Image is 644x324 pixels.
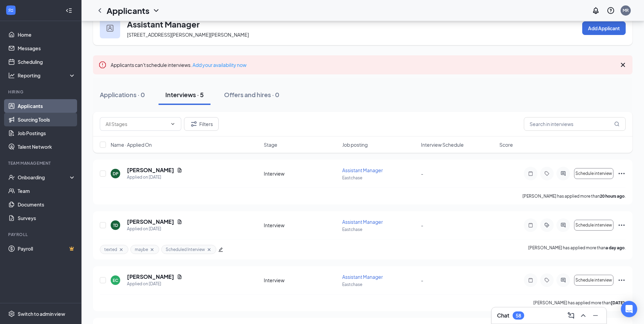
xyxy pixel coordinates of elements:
div: EC [113,277,118,283]
span: Name · Applied On [111,141,152,148]
svg: Filter [190,120,198,128]
div: Onboarding [18,174,70,181]
button: Filter Filters [184,117,219,131]
div: Applied on [DATE] [127,226,182,232]
span: Assistant Manager [342,274,383,280]
a: Team [18,184,76,198]
svg: Cross [118,247,124,252]
a: Home [18,28,76,41]
a: Talent Network [18,140,76,154]
svg: ComposeMessage [567,311,575,320]
img: user icon [107,25,113,32]
a: Applicants [18,99,76,113]
a: Sourcing Tools [18,113,76,126]
svg: Note [527,222,535,228]
input: All Stages [106,120,167,128]
svg: ChevronLeft [96,6,104,15]
svg: Collapse [66,7,72,14]
input: Search in interviews [524,117,626,131]
a: Messages [18,41,76,55]
div: Payroll [8,232,74,237]
span: - [421,222,423,228]
span: Schedule interview [575,223,612,228]
p: Eastchase [342,175,417,181]
p: [PERSON_NAME] has applied more than . [533,300,626,306]
svg: Note [527,277,535,283]
h5: [PERSON_NAME] [127,273,174,281]
p: [PERSON_NAME] has applied more than . [528,245,626,254]
svg: UserCheck [8,174,15,181]
h3: Chat [497,312,509,319]
svg: WorkstreamLogo [7,7,14,14]
svg: ChevronDown [152,6,160,15]
button: Schedule interview [574,275,613,286]
div: Interviews · 5 [165,90,204,99]
div: Team Management [8,160,74,166]
span: Scheduled Interview [166,247,205,252]
div: 58 [516,313,521,319]
div: Hiring [8,89,74,95]
p: Eastchase [342,282,417,287]
svg: ActiveChat [559,277,567,283]
button: Minimize [590,310,601,321]
span: - [421,277,423,283]
svg: Ellipses [618,221,626,229]
svg: Cross [206,247,212,252]
button: Add Applicant [582,21,626,35]
div: TD [113,222,118,228]
svg: Document [177,274,182,280]
h5: [PERSON_NAME] [127,166,174,174]
div: Offers and hires · 0 [224,90,279,99]
svg: ChevronDown [170,121,176,127]
span: - [421,170,423,177]
h3: Assistant Manager [127,18,200,30]
span: Interview Schedule [421,141,464,148]
a: Job Postings [18,126,76,140]
svg: ChevronUp [579,311,587,320]
b: 20 hours ago [600,194,625,199]
span: Score [499,141,513,148]
span: Schedule interview [575,171,612,176]
svg: Note [527,171,535,176]
span: maybe [135,247,148,252]
div: MR [623,7,629,13]
p: [PERSON_NAME] has applied more than . [522,193,626,199]
svg: Cross [619,61,627,69]
div: Applied on [DATE] [127,174,182,181]
b: a day ago [606,245,625,250]
div: Interview [264,277,338,284]
a: Add your availability now [192,62,246,68]
svg: ActiveChat [559,171,567,176]
svg: Settings [8,310,15,317]
svg: Notifications [592,6,600,15]
span: Assistant Manager [342,219,383,225]
svg: Document [177,219,182,224]
span: Assistant Manager [342,167,383,173]
svg: QuestionInfo [607,6,615,15]
div: Open Intercom Messenger [621,301,637,317]
button: Schedule interview [574,168,613,179]
a: Surveys [18,211,76,225]
h5: [PERSON_NAME] [127,218,174,226]
b: [DATE] [611,300,625,305]
svg: ActiveChat [559,222,567,228]
svg: Tag [543,171,551,176]
h1: Applicants [107,5,149,16]
svg: Cross [149,247,155,252]
a: PayrollCrown [18,242,76,255]
span: Schedule interview [575,278,612,283]
span: Applicants can't schedule interviews. [111,62,246,68]
div: Applications · 0 [100,90,145,99]
svg: ActiveTag [543,222,551,228]
a: Scheduling [18,55,76,69]
span: Job posting [342,141,368,148]
button: ChevronUp [578,310,589,321]
svg: MagnifyingGlass [614,121,620,127]
div: Applied on [DATE] [127,281,182,287]
svg: Minimize [591,311,600,320]
span: edit [218,247,223,252]
div: Switch to admin view [18,310,65,317]
p: Eastchase [342,227,417,232]
span: [STREET_ADDRESS][PERSON_NAME][PERSON_NAME] [127,32,249,38]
